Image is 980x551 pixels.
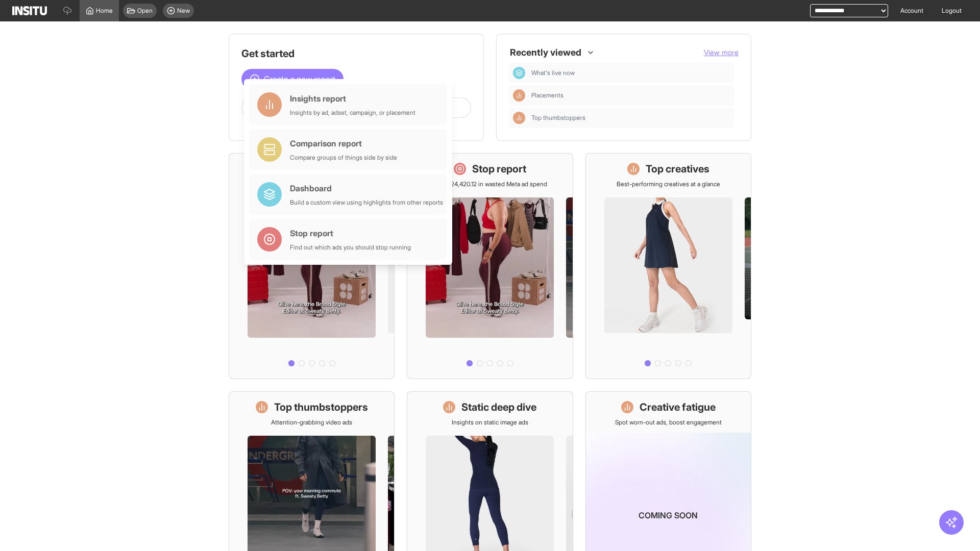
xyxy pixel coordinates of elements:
div: Find out which ads you should stop running [290,243,411,252]
h1: Top creatives [646,162,709,176]
span: Create a new report [264,73,335,85]
a: Top creativesBest-performing creatives at a glance [585,153,751,379]
img: Logo [12,6,47,15]
button: View more [704,47,739,58]
p: Attention-grabbing video ads [271,418,352,427]
span: New [177,7,190,15]
span: Top thumbstoppers [531,114,730,122]
h1: Stop report [472,162,526,176]
span: Placements [531,91,730,99]
div: Stop report [290,227,411,239]
span: Home [96,7,113,15]
span: Open [137,7,153,15]
span: View more [704,48,739,57]
span: Top thumbstoppers [531,114,585,122]
h1: Get started [241,46,471,61]
p: Save £24,420.12 in wasted Meta ad spend [432,180,547,188]
h1: Static deep dive [461,400,536,414]
a: What's live nowSee all active ads instantly [229,153,395,379]
div: Build a custom view using highlights from other reports [290,198,443,207]
div: Insights report [290,92,415,105]
div: Comparison report [290,137,397,149]
p: Best-performing creatives at a glance [617,180,720,188]
button: Create a new report [241,69,344,89]
div: Insights by ad, adset, campaign, or placement [290,109,415,117]
div: Dashboard [290,182,443,194]
div: Insights [513,112,525,124]
div: Insights [513,89,525,102]
span: What's live now [531,69,730,77]
span: What's live now [531,69,575,77]
span: Placements [531,91,563,99]
p: Insights on static image ads [452,418,528,427]
div: Compare groups of things side by side [290,154,397,162]
h1: Top thumbstoppers [274,400,368,414]
a: Stop reportSave £24,420.12 in wasted Meta ad spend [407,153,573,379]
div: Dashboard [513,67,525,79]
